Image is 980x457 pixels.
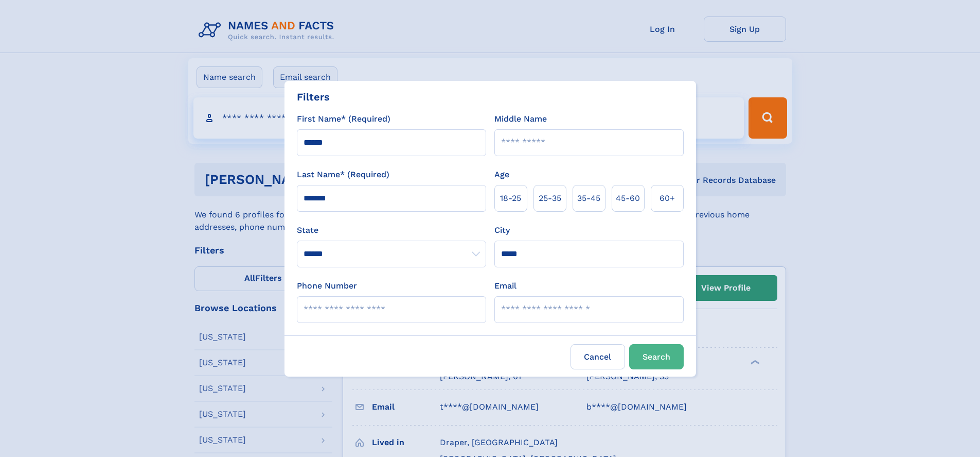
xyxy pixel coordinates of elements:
[494,113,547,125] label: Middle Name
[500,192,521,205] span: 18‑25
[494,168,509,181] label: Age
[629,344,684,369] button: Search
[539,192,561,205] span: 25‑35
[660,192,675,205] span: 60+
[577,192,600,205] span: 35‑45
[616,192,640,205] span: 45‑60
[571,344,625,369] label: Cancel
[494,280,516,292] label: Email
[297,224,486,236] label: State
[297,280,357,292] label: Phone Number
[297,168,389,181] label: Last Name* (Required)
[297,89,330,105] div: Filters
[297,113,390,125] label: First Name* (Required)
[494,224,510,236] label: City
